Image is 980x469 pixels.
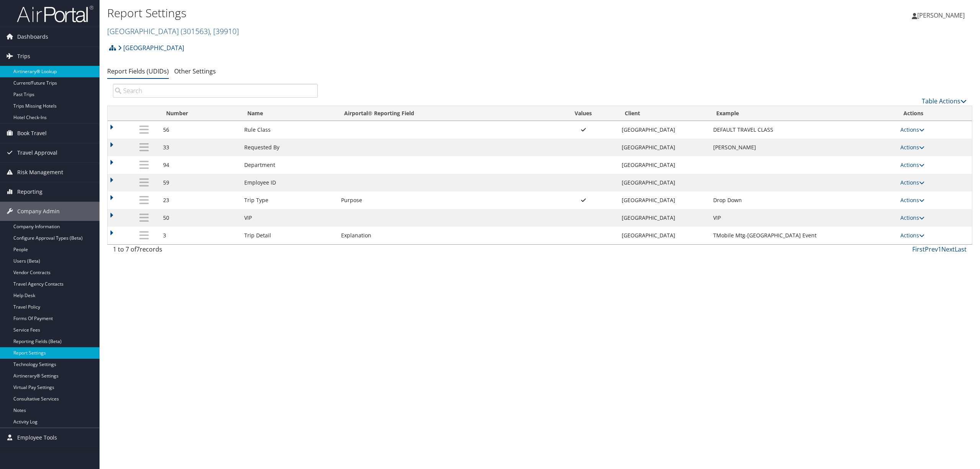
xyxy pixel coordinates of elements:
a: Other Settings [174,67,216,75]
th: Name [240,106,338,121]
a: [GEOGRAPHIC_DATA] [118,40,184,56]
span: Book Travel [17,124,47,143]
a: Actions [900,232,924,239]
td: [GEOGRAPHIC_DATA] [618,121,709,139]
a: Next [941,245,955,253]
a: Actions [900,161,924,168]
td: Rule Class [240,121,338,139]
td: VIP [240,209,338,227]
td: [GEOGRAPHIC_DATA] [618,156,709,174]
td: Explanation [337,227,549,244]
span: ( 301563 ) [181,26,210,36]
td: [GEOGRAPHIC_DATA] [618,191,709,209]
a: [GEOGRAPHIC_DATA] [107,26,239,36]
td: Requested By [240,139,338,156]
span: Reporting [17,182,42,201]
span: Travel Approval [17,143,57,162]
td: [GEOGRAPHIC_DATA] [618,174,709,191]
span: Dashboards [17,27,48,46]
span: Trips [17,47,30,66]
th: Example [709,106,897,121]
th: : activate to sort column descending [129,106,159,121]
td: TMobile Mtg-[GEOGRAPHIC_DATA] Event [709,227,897,244]
td: Employee ID [240,174,338,191]
td: [PERSON_NAME] [709,139,897,156]
a: First [912,245,925,253]
span: , [ 39910 ] [210,26,239,36]
span: [PERSON_NAME] [917,11,965,20]
td: Purpose [337,191,549,209]
th: Actions [897,106,972,121]
td: 56 [159,121,240,139]
td: 94 [159,156,240,174]
td: Drop Down [709,191,897,209]
td: [GEOGRAPHIC_DATA] [618,227,709,244]
span: Company Admin [17,202,60,221]
span: Risk Management [17,163,63,182]
div: 1 to 7 of records [113,245,318,258]
h1: Report Settings [107,5,684,21]
a: Actions [900,179,924,186]
a: Actions [900,144,924,151]
th: Client [618,106,709,121]
a: Table Actions [922,97,967,105]
td: 50 [159,209,240,227]
th: Airportal&reg; Reporting Field [337,106,549,121]
td: Trip Type [240,191,338,209]
td: Department [240,156,338,174]
a: Actions [900,214,924,221]
td: Trip Detail [240,227,338,244]
img: airportal-logo.png [17,5,93,23]
th: Values [549,106,618,121]
td: 3 [159,227,240,244]
span: Employee Tools [17,428,57,447]
td: VIP [709,209,897,227]
a: Actions [900,196,924,204]
th: Number [159,106,240,121]
td: 23 [159,191,240,209]
a: Prev [925,245,938,253]
td: DEFAULT TRAVEL CLASS [709,121,897,139]
td: [GEOGRAPHIC_DATA] [618,139,709,156]
span: 7 [136,245,140,253]
a: Last [955,245,967,253]
td: 33 [159,139,240,156]
a: Actions [900,126,924,133]
td: 59 [159,174,240,191]
a: 1 [938,245,941,253]
input: Search [113,84,318,98]
a: [PERSON_NAME] [912,4,972,27]
td: [GEOGRAPHIC_DATA] [618,209,709,227]
a: Report Fields (UDIDs) [107,67,169,75]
